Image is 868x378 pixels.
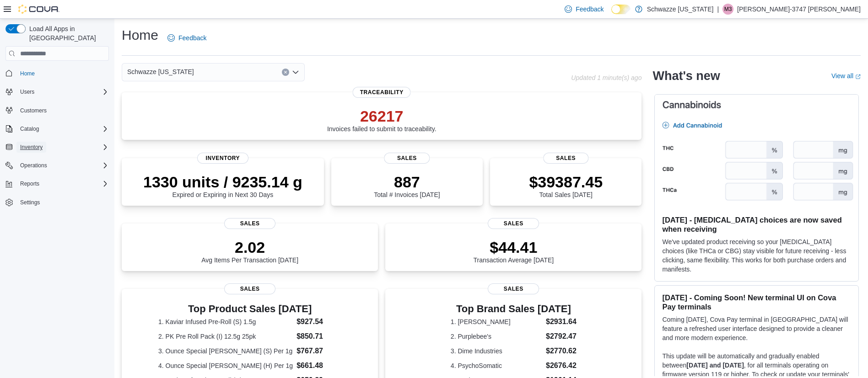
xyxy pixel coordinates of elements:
[571,74,642,81] p: Updated 1 minute(s) ago
[297,346,341,357] dd: $767.87
[16,67,109,79] span: Home
[297,360,341,371] dd: $661.48
[529,173,603,191] p: $39387.45
[16,105,109,116] span: Customers
[652,69,720,83] h2: What's new
[16,178,109,189] span: Reports
[353,87,411,98] span: Traceability
[178,33,206,43] span: Feedback
[16,178,43,189] button: Reports
[122,26,158,44] h1: Home
[2,141,113,154] button: Inventory
[662,237,851,274] p: We've updated product receiving so your [MEDICAL_DATA] choices (like THCa or CBG) stay visible fo...
[737,4,861,15] p: [PERSON_NAME]-3747 [PERSON_NAME]
[546,331,577,342] dd: $2792.47
[384,153,430,164] span: Sales
[20,162,47,169] span: Operations
[201,238,298,256] p: 2.02
[529,173,603,198] div: Total Sales [DATE]
[576,5,604,14] span: Feedback
[20,70,35,77] span: Home
[282,69,289,76] button: Clear input
[224,283,275,294] span: Sales
[164,29,210,47] a: Feedback
[292,69,299,76] button: Open list of options
[16,68,38,79] a: Home
[451,303,577,314] h3: Top Brand Sales [DATE]
[2,122,113,135] button: Catalog
[16,123,109,134] span: Catalog
[327,107,437,133] div: Invoices failed to submit to traceability.
[127,66,194,77] span: Schwazze [US_STATE]
[831,72,861,80] a: View allExternal link
[16,142,46,153] button: Inventory
[158,346,293,356] dt: 3. Ounce Special [PERSON_NAME] (S) Per 1g
[722,4,733,15] div: Michelle-3747 Tolentino
[546,360,577,371] dd: $2676.42
[16,86,38,97] button: Users
[16,105,50,116] a: Customers
[488,218,539,229] span: Sales
[2,104,113,117] button: Customers
[611,5,631,14] input: Dark Mode
[20,144,43,151] span: Inventory
[16,160,51,171] button: Operations
[451,361,542,370] dt: 4. PsychoSomatic
[143,173,302,191] p: 1330 units / 9235.14 g
[158,317,293,326] dt: 1. Kaviar Infused Pre-Roll (S) 1.5g
[855,74,861,80] svg: External link
[647,4,714,15] p: Schwazze [US_STATE]
[197,153,248,164] span: Inventory
[201,238,298,264] div: Avg Items Per Transaction [DATE]
[2,196,113,209] button: Settings
[686,362,744,369] strong: [DATE] and [DATE]
[474,238,554,256] p: $44.41
[224,218,275,229] span: Sales
[611,14,612,15] span: Dark Mode
[158,303,341,314] h3: Top Product Sales [DATE]
[158,361,293,370] dt: 4. Ounce Special [PERSON_NAME] (H) Per 1g
[16,197,43,208] a: Settings
[717,4,719,15] p: |
[662,293,851,311] h3: [DATE] - Coming Soon! New terminal UI on Cova Pay terminals
[18,5,59,14] img: Cova
[2,66,113,80] button: Home
[20,180,39,187] span: Reports
[2,159,113,172] button: Operations
[662,215,851,234] h3: [DATE] - [MEDICAL_DATA] choices are now saved when receiving
[327,107,437,125] p: 26217
[143,173,302,198] div: Expired or Expiring in Next 30 Days
[297,316,341,327] dd: $927.54
[662,315,851,342] p: Coming [DATE], Cova Pay terminal in [GEOGRAPHIC_DATA] will feature a refreshed user interface des...
[451,317,542,326] dt: 1. [PERSON_NAME]
[20,199,40,206] span: Settings
[724,4,732,15] span: M3
[16,123,43,134] button: Catalog
[16,197,109,208] span: Settings
[2,85,113,98] button: Users
[16,142,109,153] span: Inventory
[5,63,109,233] nav: Complex example
[451,346,542,356] dt: 3. Dime Industries
[297,331,341,342] dd: $850.71
[488,283,539,294] span: Sales
[546,346,577,357] dd: $2770.62
[474,238,554,264] div: Transaction Average [DATE]
[546,316,577,327] dd: $2931.64
[16,86,109,97] span: Users
[2,177,113,190] button: Reports
[543,153,588,164] span: Sales
[374,173,440,198] div: Total # Invoices [DATE]
[158,332,293,341] dt: 2. PK Pre Roll Pack (I) 12.5g 25pk
[26,24,109,43] span: Load All Apps in [GEOGRAPHIC_DATA]
[451,332,542,341] dt: 2. Purplebee's
[16,160,109,171] span: Operations
[20,107,47,114] span: Customers
[374,173,440,191] p: 887
[20,88,34,96] span: Users
[20,125,39,133] span: Catalog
